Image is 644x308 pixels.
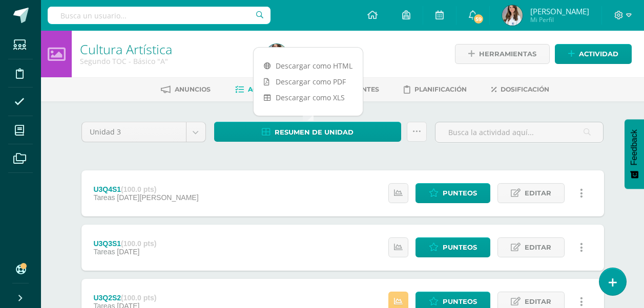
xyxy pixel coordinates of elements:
div: U3Q4S1 [93,185,198,193]
span: Feedback [630,129,639,165]
span: 59 [473,13,484,25]
span: Editar [525,184,551,203]
span: Editar [525,238,551,257]
span: Actividades [248,85,293,93]
strong: (100.0 pts) [121,239,156,248]
strong: (100.0 pts) [121,294,156,302]
div: U3Q2S2 [93,294,156,302]
h1: Cultura Artística [80,42,254,56]
button: Feedback - Mostrar encuesta [625,119,644,189]
span: [DATE] [117,248,139,256]
a: Descargar como HTML [254,58,363,74]
span: Tareas [93,193,115,202]
span: Tareas [93,248,115,256]
span: Punteos [443,184,477,203]
span: Herramientas [479,45,536,63]
div: U3Q3S1 [93,239,156,248]
span: Planificación [414,85,467,93]
span: Dosificación [501,85,549,93]
a: Descargar como XLS [254,90,363,105]
a: Dosificación [491,81,549,98]
a: Punteos [416,237,490,257]
span: Mi Perfil [530,15,589,24]
a: Herramientas [455,44,550,64]
input: Busca la actividad aquí... [435,122,603,142]
img: a3485d9babf22a770558c2c8050e4d4d.png [266,44,287,64]
span: Anuncios [175,85,211,93]
a: Actividades [235,81,293,98]
a: Anuncios [161,81,211,98]
strong: (100.0 pts) [121,185,156,193]
a: Punteos [416,183,490,203]
div: Segundo TOC - Básico 'A' [80,56,254,66]
span: Unidad 3 [90,122,178,142]
a: Resumen de unidad [214,122,402,142]
a: Planificación [404,81,467,98]
span: [PERSON_NAME] [530,6,589,16]
a: Descargar como PDF [254,74,363,90]
a: Actividad [555,44,632,64]
img: a3485d9babf22a770558c2c8050e4d4d.png [502,5,523,26]
span: Actividad [579,45,618,63]
input: Busca un usuario... [48,7,271,24]
span: [DATE][PERSON_NAME] [117,193,198,202]
a: Cultura Artística [80,40,172,58]
span: Resumen de unidad [275,123,354,142]
span: Punteos [443,238,477,257]
a: Unidad 3 [82,122,205,142]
